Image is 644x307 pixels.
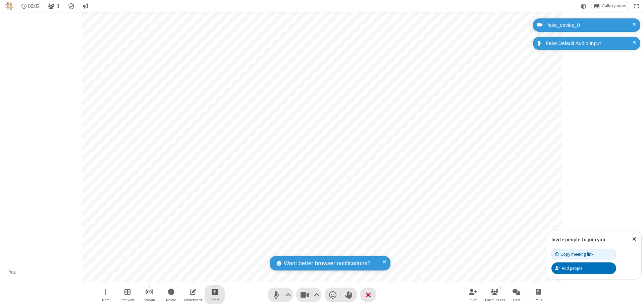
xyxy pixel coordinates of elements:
[325,288,341,302] button: Send a reaction
[139,285,159,304] button: Start streaming
[184,298,202,302] span: Whiteboard
[120,298,135,302] span: Breakout
[360,288,376,302] button: End or leave meeting
[205,285,225,304] button: Start sharing
[45,1,62,11] button: Open participant list
[166,298,176,302] span: Record
[578,1,589,11] button: Using system theme
[485,285,505,304] button: Open participant list
[65,1,78,11] div: Meeting details Encryption enabled
[627,231,641,247] button: Close popover
[161,285,181,304] button: Start recording
[545,21,635,29] div: fake_device_0
[602,3,626,9] span: Gallery view
[485,298,505,302] span: Participants
[19,1,43,11] div: Timer
[497,285,503,291] div: 1
[528,285,548,304] button: Open poll
[632,1,642,11] button: Fullscreen
[551,262,616,274] button: Add people
[284,288,293,302] button: Audio settings
[463,285,483,304] button: Invite participants (⌘+Shift+I)
[469,298,477,302] span: Invite
[341,288,357,302] button: Raise hand
[513,298,521,302] span: Chat
[80,1,91,11] button: Conversation
[284,259,370,268] span: Want better browser notifications?
[96,285,116,304] button: Open menu
[551,236,605,243] label: Invite people to join you
[543,40,635,47] div: Fake Default Audio Input
[117,285,138,304] button: Manage Breakout Rooms
[268,288,293,302] button: Mute (⌘+Shift+A)
[210,298,219,302] span: Share
[28,3,40,9] span: 00:02
[555,251,593,257] div: Copy meeting link
[102,298,109,302] span: More
[591,1,629,11] button: Change layout
[535,298,542,302] span: Polls
[5,2,13,10] img: QA Selenium DO NOT DELETE OR CHANGE
[7,268,19,276] div: You
[183,285,203,304] button: Open shared whiteboard
[506,285,527,304] button: Open chat
[296,288,321,302] button: Stop video (⌘+Shift+V)
[57,3,60,9] span: 1
[551,249,616,260] button: Copy meeting link
[312,288,321,302] button: Video setting
[144,298,155,302] span: Stream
